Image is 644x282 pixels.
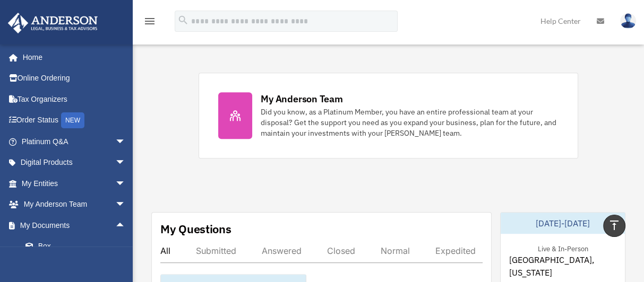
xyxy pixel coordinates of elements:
i: menu [143,15,156,28]
div: NEW [61,112,84,128]
div: All [160,245,170,256]
a: Platinum Q&Aarrow_drop_down [7,131,142,152]
div: Answered [262,245,302,256]
a: Box [15,236,142,257]
a: vertical_align_top [603,215,625,237]
div: Closed [327,245,355,256]
div: Did you know, as a Platinum Member, you have an entire professional team at your disposal? Get th... [261,107,558,138]
a: menu [143,19,156,28]
div: [DATE]-[DATE] [501,213,625,234]
i: search [177,14,189,26]
i: vertical_align_top [608,219,621,232]
a: Home [7,47,136,68]
span: arrow_drop_down [115,152,136,174]
div: My Questions [160,221,231,237]
div: Submitted [196,245,236,256]
a: Tax Organizers [7,89,142,110]
a: My Documentsarrow_drop_up [7,215,142,236]
span: arrow_drop_down [115,194,136,216]
a: Digital Productsarrow_drop_down [7,152,142,173]
div: Live & In-Person [529,242,597,253]
span: arrow_drop_up [115,215,136,236]
img: User Pic [620,13,636,29]
div: Normal [381,245,410,256]
div: My Anderson Team [261,92,342,105]
div: Expedited [435,245,476,256]
span: arrow_drop_down [115,173,136,195]
span: arrow_drop_down [115,131,136,153]
span: [GEOGRAPHIC_DATA], [US_STATE] [509,253,616,279]
a: My Anderson Team Did you know, as a Platinum Member, you have an entire professional team at your... [199,73,578,158]
a: Online Ordering [7,68,142,89]
a: My Entitiesarrow_drop_down [7,173,142,194]
a: My Anderson Teamarrow_drop_down [7,194,142,215]
img: Anderson Advisors Platinum Portal [5,13,101,33]
a: Order StatusNEW [7,110,142,131]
